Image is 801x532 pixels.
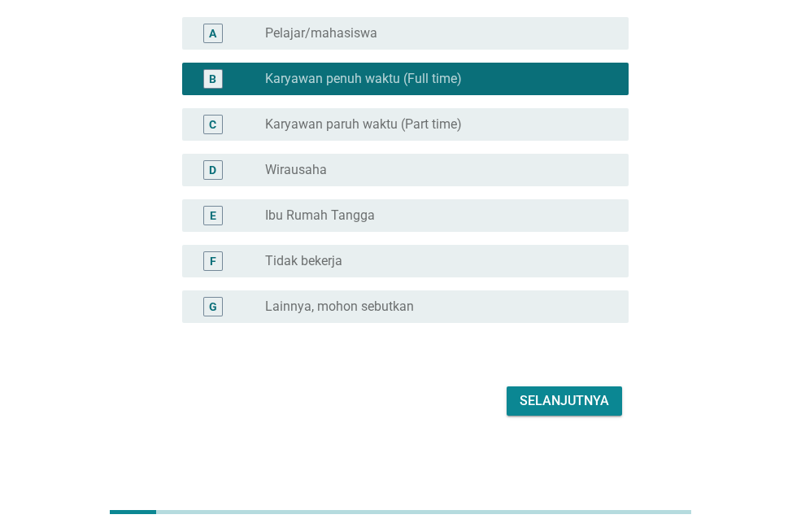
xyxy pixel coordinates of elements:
label: Tidak bekerja [265,253,342,269]
div: Selanjutnya [520,391,609,411]
button: Selanjutnya [507,386,622,416]
label: Lainnya, mohon sebutkan [265,299,414,315]
div: G [209,298,217,315]
div: B [209,70,216,87]
div: A [209,24,216,41]
div: E [210,207,216,224]
label: Pelajar/mahasiswa [265,25,377,41]
div: F [210,252,216,269]
label: Ibu Rumah Tangga [265,207,375,224]
div: D [209,161,216,178]
label: Karyawan penuh waktu (Full time) [265,71,462,87]
label: Karyawan paruh waktu (Part time) [265,116,462,133]
div: C [209,116,216,133]
label: Wirausaha [265,162,327,178]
